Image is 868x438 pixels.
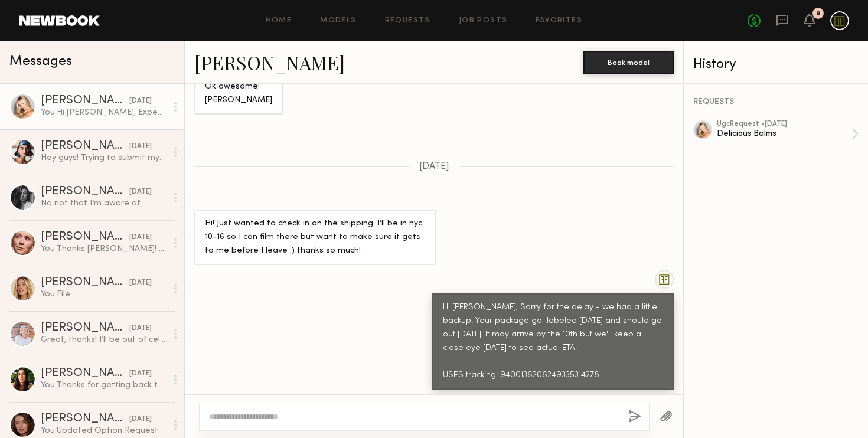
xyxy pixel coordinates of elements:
div: [DATE] [129,277,152,289]
div: [PERSON_NAME] [41,140,129,152]
button: Book model [583,51,674,74]
div: You: Thanks for getting back to us! We'll keep you in mind for the next one! xx [41,380,167,391]
span: Messages [9,55,72,68]
div: [DATE] [129,414,152,425]
div: [DATE] [129,368,152,380]
div: You: Hi [PERSON_NAME], Expected delivery [DATE] 08:00PM! [41,107,167,118]
div: No not that I’m aware of [41,198,167,209]
div: History [693,58,859,71]
div: [PERSON_NAME] [41,413,129,425]
div: Great, thanks! I’ll be out of cell service here and there but will check messages whenever I have... [41,334,167,345]
div: [PERSON_NAME] [41,322,129,334]
a: [PERSON_NAME] [194,50,345,75]
div: 9 [816,11,820,17]
a: Models [320,17,356,25]
div: REQUESTS [693,98,859,106]
div: Hey guys! Trying to submit my content ! Do you have a Dropbox link for raw files ? [41,152,167,164]
div: [PERSON_NAME] [41,186,129,198]
div: [DATE] [129,323,152,334]
a: ugcRequest •[DATE]Delicious Balms [717,120,859,148]
div: ugc Request • [DATE] [717,120,851,128]
div: [DATE] [129,96,152,107]
div: [DATE] [129,232,152,243]
div: Ok awesome! [PERSON_NAME] [205,80,272,107]
a: Home [266,17,292,25]
a: Job Posts [459,17,508,25]
div: [PERSON_NAME] [41,368,129,380]
div: Hi! Just wanted to check in on the shipping. I’ll be in nyc 10-16 so I can film there but want to... [205,217,425,258]
div: You: Thanks [PERSON_NAME]! We will let our team know. xx [41,243,167,254]
div: [PERSON_NAME] [41,95,129,107]
div: Hi [PERSON_NAME], Sorry for the delay - we had a little backup. Your package got labeled [DATE] a... [443,301,663,383]
div: [PERSON_NAME] [41,277,129,289]
div: You: Updated Option Request [41,425,167,436]
a: Requests [385,17,430,25]
span: [DATE] [419,162,449,172]
div: Delicious Balms [717,128,851,139]
a: Favorites [536,17,582,25]
div: [PERSON_NAME] [41,231,129,243]
div: You: File [41,289,167,300]
div: [DATE] [129,141,152,152]
div: [DATE] [129,187,152,198]
a: Book model [583,57,674,67]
